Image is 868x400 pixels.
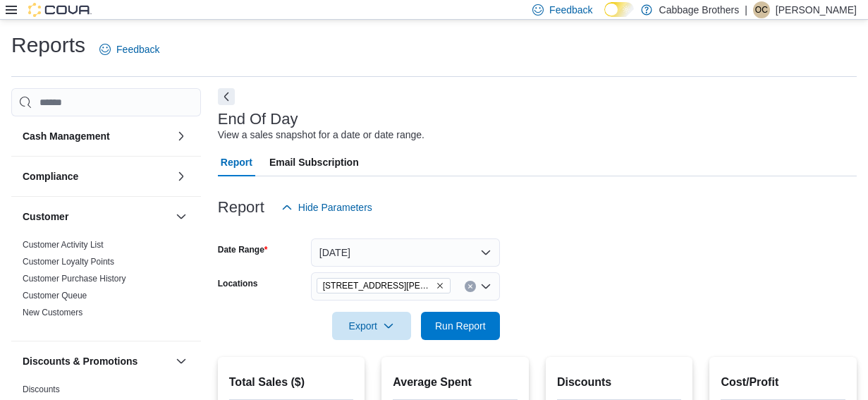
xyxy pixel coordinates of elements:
div: Oliver Coppolino [753,1,770,18]
button: Compliance [173,168,190,185]
div: Customer [11,236,201,341]
span: Report [221,148,252,176]
button: Clear input [465,281,476,292]
span: Customer Queue [23,290,87,301]
button: Cash Management [173,128,190,145]
p: [PERSON_NAME] [776,1,857,18]
span: Customer Purchase History [23,273,126,284]
a: Customer Queue [23,291,87,301]
a: New Customers [23,308,82,317]
span: Feedback [116,42,159,56]
button: Customer [173,208,190,225]
label: Date Range [218,244,268,255]
span: New Customers [23,307,82,318]
span: Feedback [549,3,592,17]
h3: Compliance [23,169,78,183]
h2: Cost/Profit [721,374,845,391]
a: Feedback [94,35,165,63]
div: View a sales snapshot for a date or date range. [218,128,424,143]
button: Next [218,88,235,105]
h2: Average Spent [393,374,518,391]
button: [DATE] [311,238,500,267]
button: Compliance [23,169,170,183]
button: Hide Parameters [276,193,378,222]
h3: Report [218,199,264,216]
span: Run Report [435,319,486,333]
p: Cabbage Brothers [659,1,740,18]
img: Cova [28,3,92,17]
h3: Customer [23,210,68,224]
span: Discounts [23,384,60,395]
button: Cash Management [23,129,170,143]
button: Remove 192 Locke St S from selection in this group [436,281,444,290]
button: Discounts & Promotions [23,354,170,368]
h2: Discounts [557,374,682,391]
button: Run Report [421,312,500,340]
span: [STREET_ADDRESS][PERSON_NAME] [323,279,433,293]
span: Customer Loyalty Points [23,256,114,267]
span: OC [755,1,768,18]
button: Discounts & Promotions [173,353,190,370]
a: Customer Purchase History [23,274,126,284]
a: Customer Loyalty Points [23,257,114,267]
h2: Total Sales ($) [229,374,354,391]
h3: Cash Management [23,129,110,143]
a: Discounts [23,384,60,394]
span: Hide Parameters [298,200,372,214]
h1: Reports [11,31,85,59]
p: | [745,1,747,18]
button: Export [332,312,411,340]
span: Export [341,312,403,340]
span: 192 Locke St S [317,278,451,293]
label: Locations [218,278,258,289]
button: Customer [23,210,170,224]
a: Customer Activity List [23,240,104,250]
span: Customer Activity List [23,239,104,250]
h3: End Of Day [218,111,298,128]
h3: Discounts & Promotions [23,354,137,368]
span: Email Subscription [269,148,359,176]
input: Dark Mode [604,2,634,17]
button: Open list of options [480,281,491,292]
